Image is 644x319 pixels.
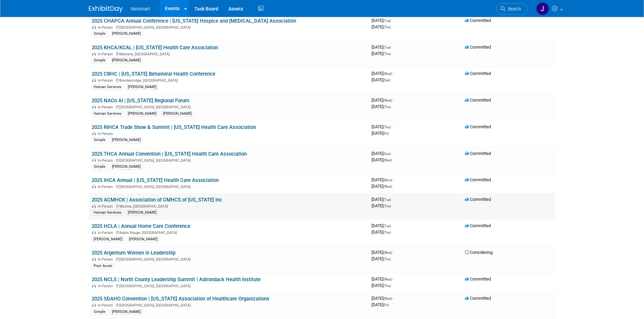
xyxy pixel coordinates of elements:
img: ExhibitDay [89,6,123,12]
span: [DATE] [372,18,393,23]
span: - [392,18,393,23]
span: [DATE] [372,250,394,255]
span: (Sat) [383,78,390,82]
span: [DATE] [372,296,394,301]
div: Simple [92,309,108,315]
div: [PERSON_NAME] [110,57,143,63]
span: - [393,98,394,103]
a: 2025 CHAPCA Annual Conference | [US_STATE] Hospice and [MEDICAL_DATA] Association [92,18,296,24]
span: [DATE] [372,230,391,235]
span: In-Person [98,185,115,189]
span: (Thu) [383,125,391,129]
span: - [392,45,393,50]
span: Committed [465,296,491,301]
span: In-Person [98,204,115,209]
div: [PERSON_NAME] [92,236,124,242]
div: Human Services [92,111,123,117]
span: (Fri) [383,132,389,135]
span: In-Person [98,158,115,163]
span: [DATE] [372,104,391,109]
span: [DATE] [372,131,389,136]
span: (Tue) [383,198,391,202]
a: 2025 CBHC | [US_STATE] Behavioral Health Conference [92,71,215,77]
a: 2025 THCA Annual Convention | [US_STATE] Health Care Association [92,151,247,157]
div: [PERSON_NAME] [126,111,159,117]
a: 2025 KHCA/KCAL | [US_STATE] Health Care Association [92,45,218,51]
span: Netsmart [131,6,150,11]
span: In-Person [98,105,115,109]
span: [DATE] [372,197,393,202]
div: [GEOGRAPHIC_DATA], [GEOGRAPHIC_DATA] [92,24,366,30]
a: 2025 NCLS | North County Leadership Summit | Adirondack Health Institute [92,276,261,283]
img: Jackson O'Rourke [536,2,549,15]
img: In-Person Event [92,25,96,29]
div: Wichita, [GEOGRAPHIC_DATA] [92,203,366,209]
div: Simple [92,137,108,143]
div: Baton Rouge, [GEOGRAPHIC_DATA] [92,230,366,235]
span: - [392,197,393,202]
span: [DATE] [372,177,394,182]
span: (Thu) [383,284,391,288]
div: [GEOGRAPHIC_DATA], [GEOGRAPHIC_DATA] [92,256,366,262]
span: - [393,296,394,301]
span: - [392,151,393,156]
span: (Tue) [383,46,391,49]
span: In-Person [98,257,115,262]
img: In-Person Event [92,231,96,234]
div: [GEOGRAPHIC_DATA], [GEOGRAPHIC_DATA] [92,104,366,109]
img: In-Person Event [92,158,96,162]
span: Committed [465,98,491,103]
span: (Thu) [383,257,391,261]
span: (Tue) [383,19,391,23]
div: Simple [92,31,108,37]
a: 2025 SDAHO Convention | [US_STATE] Association of Healthcare Organizations [92,296,269,302]
div: Simple [92,164,108,170]
div: [PERSON_NAME] [110,137,143,143]
div: [PERSON_NAME] [161,111,194,117]
span: (Thu) [383,204,391,208]
span: - [393,177,394,182]
span: [DATE] [372,157,392,162]
span: - [393,276,394,282]
span: - [392,124,393,129]
span: In-Person [98,132,115,136]
span: [DATE] [372,276,394,282]
span: Committed [465,45,491,50]
span: Committed [465,71,491,76]
span: [DATE] [372,98,394,103]
span: In-Person [98,303,115,308]
div: Post Acute [92,263,114,269]
a: 2025 NACo AI | [US_STATE] Regional Forum [92,98,189,104]
span: [DATE] [372,223,393,228]
img: In-Person Event [92,257,96,261]
img: In-Person Event [92,52,96,55]
span: (Wed) [383,99,392,102]
span: (Wed) [383,297,392,300]
span: In-Person [98,231,115,235]
span: In-Person [98,284,115,288]
a: Search [496,3,527,15]
a: 2025 RIHCA Trade Show & Summit | [US_STATE] Health Care Association [92,124,256,130]
span: (Thu) [383,52,391,56]
span: In-Person [98,52,115,56]
span: Committed [465,197,491,202]
span: (Wed) [383,158,392,162]
span: - [393,71,394,76]
img: In-Person Event [92,204,96,208]
div: [PERSON_NAME] [110,309,143,315]
span: [DATE] [372,24,391,29]
a: 2025 Argentum Women in Leadership [92,250,175,256]
span: [DATE] [372,283,391,288]
img: In-Person Event [92,303,96,307]
div: [GEOGRAPHIC_DATA], [GEOGRAPHIC_DATA] [92,184,366,189]
a: 2025 HCLA | Annual Home Care Conference [92,223,190,229]
span: [DATE] [372,77,390,82]
div: [GEOGRAPHIC_DATA], [GEOGRAPHIC_DATA] [92,283,366,288]
div: Mulvane, [GEOGRAPHIC_DATA] [92,51,366,56]
span: [DATE] [372,45,393,50]
span: Committed [465,124,491,129]
span: Search [505,6,521,11]
span: (Wed) [383,72,392,76]
span: (Wed) [383,185,392,188]
span: [DATE] [372,184,392,189]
